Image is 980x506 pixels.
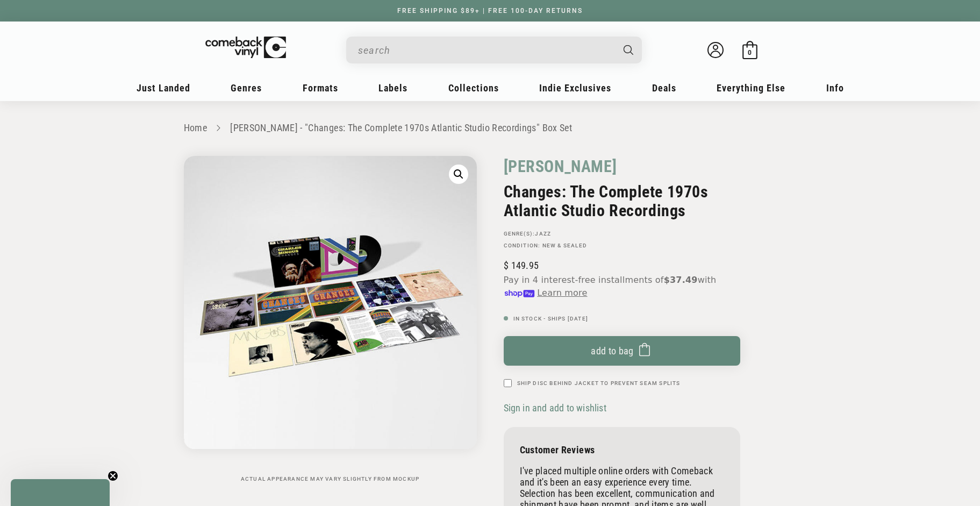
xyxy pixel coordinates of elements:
span: 0 [748,48,752,56]
span: Add to bag [591,345,634,357]
div: Close teaser [11,479,110,506]
a: [PERSON_NAME] [504,156,617,177]
a: [PERSON_NAME] - "Changes: The Complete 1970s Atlantic Studio Recordings" Box Set [230,122,572,133]
button: Sign in and add to wishlist [504,402,610,414]
span: 149.95 [504,260,539,271]
span: Info [826,82,844,94]
span: Everything Else [717,82,785,94]
span: Genres [231,82,262,94]
a: Jazz [535,231,551,237]
button: Close teaser [108,471,118,481]
span: Collections [448,82,499,94]
span: Indie Exclusives [539,82,611,94]
span: Sign in and add to wishlist [504,402,606,414]
span: Just Landed [137,82,190,94]
span: Labels [378,82,407,94]
p: GENRE(S): [504,231,740,237]
input: When autocomplete results are available use up and down arrows to review and enter to select [358,39,613,61]
nav: breadcrumbs [184,120,797,136]
p: Customer Reviews [520,444,724,455]
p: Condition: New & Sealed [504,243,740,249]
label: Ship Disc Behind Jacket To Prevent Seam Splits [517,379,681,387]
button: Add to bag [504,336,740,366]
a: FREE SHIPPING $89+ | FREE 100-DAY RETURNS [387,7,593,15]
span: $ [504,260,509,271]
a: Home [184,122,207,133]
h2: Changes: The Complete 1970s Atlantic Studio Recordings [504,182,740,220]
div: Search [346,37,642,63]
span: Deals [652,82,676,94]
p: In Stock - Ships [DATE] [504,316,740,322]
media-gallery: Gallery Viewer [184,156,477,482]
span: Formats [303,82,338,94]
button: Search [614,37,643,63]
p: Actual appearance may vary slightly from mockup [184,476,477,482]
